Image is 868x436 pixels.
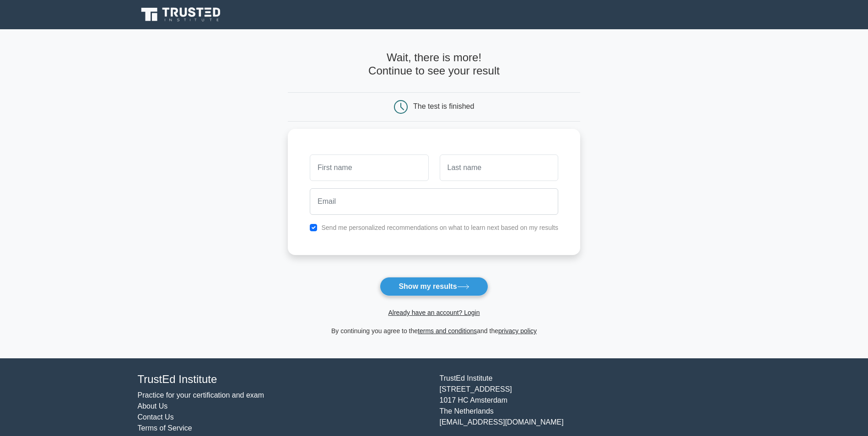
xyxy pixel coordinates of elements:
input: First name [310,154,428,181]
h4: TrustEd Institute [138,373,429,386]
a: terms and conditions [418,327,477,335]
h4: Wait, there is more! Continue to see your result [288,51,580,78]
a: Terms of Service [138,424,192,432]
label: Send me personalized recommendations on what to learn next based on my results [321,224,558,231]
input: Last name [440,154,558,181]
a: Already have an account? Login [388,309,480,316]
div: The test is finished [413,102,474,110]
a: Contact Us [138,413,174,421]
a: Practice for your certification and exam [138,391,264,399]
a: About Us [138,402,168,410]
button: Show my results [380,277,488,296]
a: privacy policy [498,327,537,335]
input: Email [310,188,558,215]
div: By continuing you agree to the and the [282,325,586,336]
